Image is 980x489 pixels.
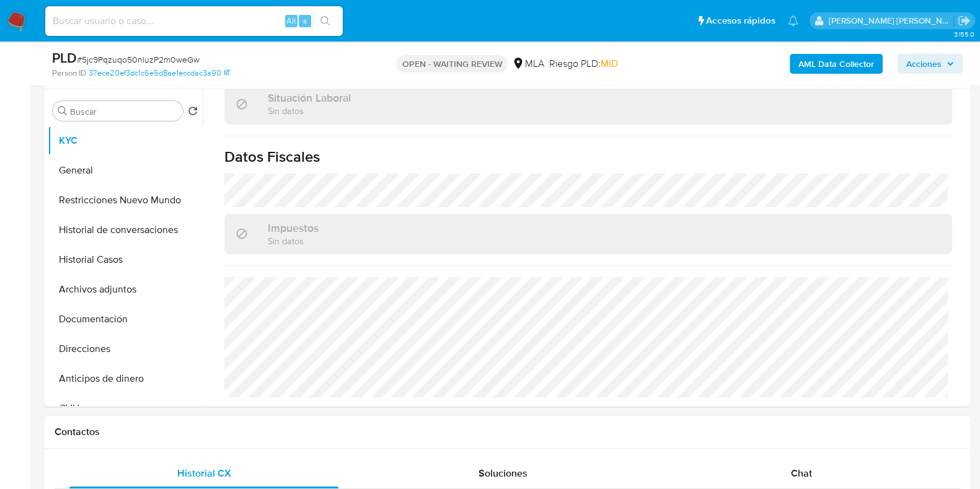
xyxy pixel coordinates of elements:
[512,57,544,71] div: MLA
[58,106,68,116] button: Buscar
[48,304,203,334] button: Documentación
[268,221,319,235] h3: Impuestos
[52,48,77,68] b: PLD
[791,466,812,480] span: Chat
[48,275,203,304] button: Archivos adjuntos
[600,56,617,71] span: MID
[798,54,874,74] b: AML Data Collector
[303,15,307,27] span: s
[958,14,971,27] a: Salir
[48,245,203,275] button: Historial Casos
[52,68,86,79] b: Person ID
[224,148,952,166] h1: Datos Fiscales
[898,54,963,74] button: Acciones
[549,57,617,71] span: Riesgo PLD:
[268,235,319,247] p: Sin datos
[706,14,775,27] span: Accesos rápidos
[55,426,960,438] h1: Contactos
[48,215,203,245] button: Historial de conversaciones
[48,364,203,394] button: Anticipos de dinero
[953,29,974,39] span: 3.155.0
[397,55,507,73] p: OPEN - WAITING REVIEW
[268,91,351,105] h3: Situación Laboral
[829,15,954,27] p: noelia.huarte@mercadolibre.com
[77,53,200,66] span: # 5jc9Pqzuqo50nluzP2m0weGw
[89,68,229,79] a: 37ece20ef3dc1c6e5d8ae1eccdac3a90
[48,394,203,423] button: CVU
[48,156,203,185] button: General
[70,106,178,117] input: Buscar
[224,84,952,124] div: Situación LaboralSin datos
[48,126,203,156] button: KYC
[45,13,343,29] input: Buscar usuario o caso...
[312,12,338,30] button: search-icon
[224,214,952,254] div: ImpuestosSin datos
[286,15,296,27] span: Alt
[479,466,528,480] span: Soluciones
[788,15,798,26] a: Notificaciones
[48,185,203,215] button: Restricciones Nuevo Mundo
[188,106,198,120] button: Volver al orden por defecto
[906,54,942,74] span: Acciones
[790,54,883,74] button: AML Data Collector
[177,466,231,480] span: Historial CX
[268,105,351,117] p: Sin datos
[48,334,203,364] button: Direcciones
